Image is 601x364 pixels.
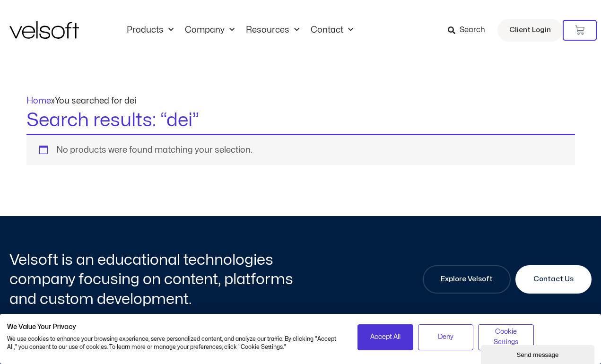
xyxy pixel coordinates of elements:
[448,22,492,38] a: Search
[418,324,473,350] button: Deny all cookies
[9,250,298,309] h2: Velsoft is an educational technologies company focusing on content, platforms and custom developm...
[9,21,79,39] img: Velsoft Training Materials
[460,24,485,36] span: Search
[26,97,51,105] a: Home
[7,335,343,351] p: We use cookies to enhance your browsing experience, serve personalized content, and analyze our t...
[26,134,575,165] div: No products were found matching your selection.
[423,265,511,294] a: Explore Velsoft
[478,324,533,350] button: Adjust cookie preferences
[26,97,136,105] span: »
[179,25,240,35] a: CompanyMenu Toggle
[509,24,551,36] span: Client Login
[438,332,453,342] span: Deny
[305,25,359,35] a: ContactMenu Toggle
[7,323,343,331] h2: We Value Your Privacy
[497,19,563,42] a: Client Login
[515,265,592,294] a: Contact Us
[484,327,527,348] span: Cookie Settings
[26,107,575,134] h1: Search results: “dei”
[121,25,359,35] nav: Menu
[370,332,401,342] span: Accept All
[357,324,413,350] button: Accept all cookies
[481,343,596,364] iframe: chat widget
[240,25,305,35] a: ResourcesMenu Toggle
[441,274,493,285] span: Explore Velsoft
[55,97,136,105] span: You searched for dei
[533,274,574,285] span: Contact Us
[121,25,179,35] a: ProductsMenu Toggle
